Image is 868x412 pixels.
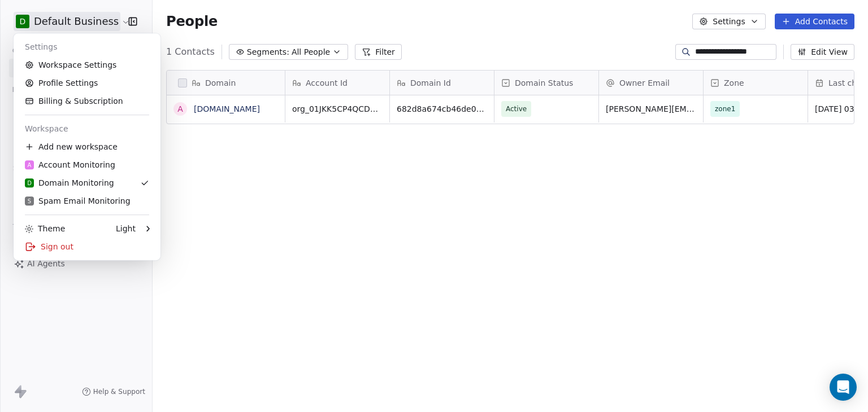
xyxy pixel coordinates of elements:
div: Account Monitoring [25,159,115,170]
div: Settings [18,38,156,56]
span: D [27,179,32,187]
div: Workspace [18,120,156,138]
div: Domain Monitoring [25,177,114,189]
div: Sign out [18,238,156,256]
div: Light [116,223,136,234]
a: Billing & Subscription [18,92,156,110]
div: Theme [25,223,65,234]
span: A [28,161,32,169]
span: S [28,197,31,205]
a: Profile Settings [18,74,156,92]
div: Spam Email Monitoring [25,195,131,207]
a: Workspace Settings [18,56,156,74]
div: Add new workspace [18,138,156,156]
